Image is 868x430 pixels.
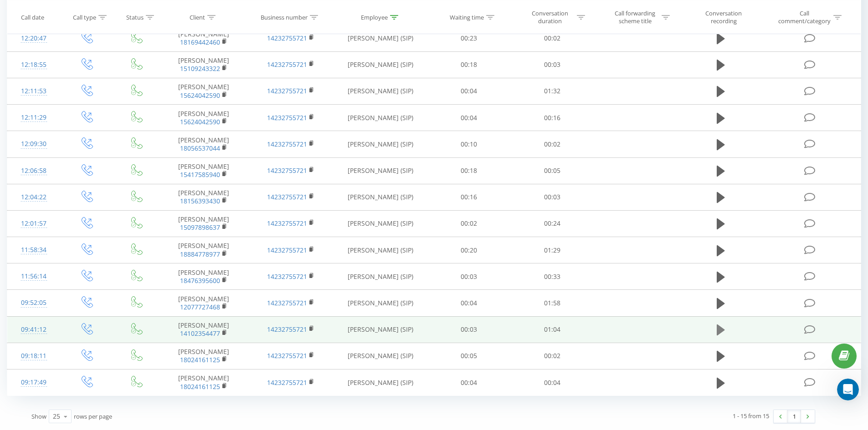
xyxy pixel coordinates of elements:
img: Profile image for Daria [44,238,53,248]
div: 12:11:29 [16,109,51,126]
a: 14232755721 [267,325,307,334]
td: [PERSON_NAME] [160,51,247,78]
td: [PERSON_NAME] [160,316,247,343]
a: 18024161125 [180,355,220,364]
div: Conversation duration [526,10,575,25]
td: 00:16 [427,184,511,210]
a: 14232755721 [267,246,307,254]
td: 00:03 [427,316,511,343]
td: [PERSON_NAME] [160,25,247,51]
img: Profile image for Daria [26,5,41,20]
span: rows per page [74,412,112,420]
td: [PERSON_NAME] (SIP) [334,25,427,51]
a: 14232755721 [267,298,307,307]
button: Home [143,4,160,21]
td: 00:18 [427,51,511,78]
td: [PERSON_NAME] (SIP) [334,369,427,396]
td: [PERSON_NAME] (SIP) [334,184,427,210]
a: 14232755721 [267,113,307,122]
td: [PERSON_NAME] [160,343,247,369]
div: Close [160,4,176,20]
td: 00:18 [427,157,511,184]
td: 00:24 [511,210,594,237]
div: Conversation recording [694,10,753,25]
div: Call type [73,13,96,21]
a: 15109243322 [180,64,220,73]
a: 14232755721 [267,166,307,175]
a: 14232755721 [267,140,307,148]
td: 00:10 [427,131,511,157]
td: 00:03 [427,263,511,290]
a: 18156393430 [180,197,220,205]
td: [PERSON_NAME] (SIP) [334,210,427,237]
div: Vladyslav says… [7,85,175,120]
td: 00:16 [511,105,594,131]
div: Вітаю!Перевіримо і напишу вам [7,258,108,287]
td: 00:03 [511,184,594,210]
a: 18056537044 [180,144,220,152]
td: [PERSON_NAME] [160,290,247,316]
td: [PERSON_NAME] [160,210,247,237]
button: Upload attachment [43,298,51,305]
div: Client [190,13,205,21]
a: 18476395600 [180,276,220,285]
td: [PERSON_NAME] [160,184,247,210]
td: 00:23 [427,25,511,51]
a: 14232755721 [267,219,307,228]
a: 14232755721 [267,86,307,95]
button: Gif picker [29,298,36,305]
td: [PERSON_NAME] (SIP) [334,290,427,316]
td: 01:29 [511,237,594,263]
div: 09:17:49 [16,374,51,391]
a: 14232755721 [267,351,307,360]
td: 01:04 [511,316,594,343]
div: Вітаю! [15,263,100,273]
td: 00:02 [511,343,594,369]
p: Active in the last 15m [44,11,109,20]
td: 00:02 [511,25,594,51]
a: 12077727468 [180,303,220,311]
div: Daria says… [7,258,175,307]
button: Send a message… [156,294,171,309]
td: 00:20 [427,237,511,263]
div: Call forwarding scheme title [611,10,659,25]
textarea: Message… [8,279,175,294]
td: [PERSON_NAME] (SIP) [334,78,427,104]
td: [PERSON_NAME] (SIP) [334,343,427,369]
div: 12:11:53 [16,82,51,100]
div: Call date [21,13,44,21]
div: 09:18:11 [16,347,51,365]
button: Emoji picker [14,298,21,305]
div: Continue on WhatsApp [7,34,134,77]
td: 00:05 [511,157,594,184]
a: 14232755721 [267,378,307,387]
td: 00:04 [511,369,594,396]
td: 01:32 [511,78,594,104]
a: 15417585940 [180,170,220,179]
a: 14232755721 [267,272,307,281]
div: 12:04:22 [16,188,51,206]
td: 00:04 [427,369,511,396]
span: Show [31,412,46,420]
td: [PERSON_NAME] (SIP) [334,51,427,78]
td: [PERSON_NAME] (SIP) [334,263,427,290]
a: 15624042590 [180,91,220,100]
div: 12:18:55 [16,56,51,74]
td: 00:05 [427,343,511,369]
iframe: Intercom live chat [837,379,859,400]
div: Fin says… [7,34,175,85]
div: Business number [261,13,308,21]
td: 00:03 [511,51,594,78]
div: 09:52:05 [16,294,51,312]
td: 00:04 [427,290,511,316]
td: 00:02 [511,131,594,157]
td: [PERSON_NAME] (SIP) [334,131,427,157]
div: joined the conversation [56,239,138,247]
div: 12:20:47 [16,30,51,47]
a: 14232755721 [267,192,307,201]
td: [PERSON_NAME] [160,237,247,263]
div: Daria says… [7,237,175,258]
td: [PERSON_NAME] [160,131,247,157]
td: 00:33 [511,263,594,290]
a: 18884778977 [180,250,220,258]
